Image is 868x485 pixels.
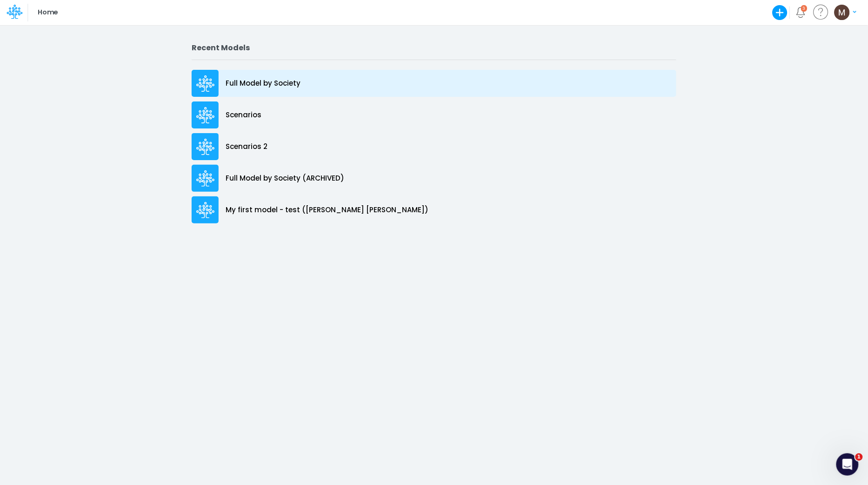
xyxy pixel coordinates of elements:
p: My first model - test ([PERSON_NAME] [PERSON_NAME]) [226,205,428,216]
p: Full Model by Society [226,78,300,89]
h2: Recent Models [192,43,676,52]
a: Scenarios [192,99,676,131]
a: Full Model by Society [192,67,676,99]
p: Home [38,7,58,18]
p: Scenarios [226,110,261,121]
p: Full Model by Society (ARCHIVED) [226,173,344,184]
a: Notifications [795,7,806,18]
span: 1 [855,453,863,461]
iframe: Intercom live chat [836,453,859,476]
div: 3 unread items [803,6,806,10]
a: Scenarios 2 [192,131,676,162]
p: Scenarios 2 [226,141,267,152]
a: Full Model by Society (ARCHIVED) [192,162,676,194]
a: My first model - test ([PERSON_NAME] [PERSON_NAME]) [192,194,676,226]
